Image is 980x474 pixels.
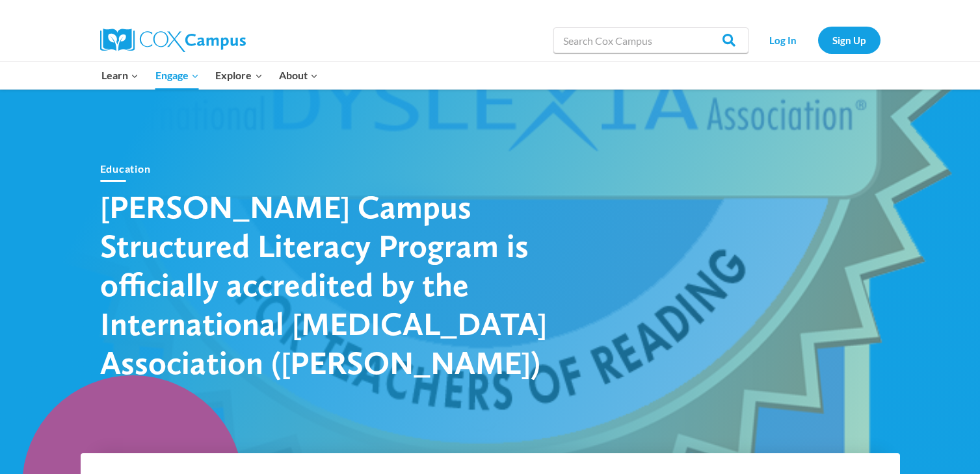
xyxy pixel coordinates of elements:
[755,27,812,53] a: Log In
[100,187,555,382] h1: [PERSON_NAME] Campus Structured Literacy Program is officially accredited by the International [M...
[215,67,262,84] span: Explore
[155,67,199,84] span: Engage
[100,162,151,175] a: Education
[101,67,139,84] span: Learn
[553,27,748,53] input: Search Cox Campus
[279,67,318,84] span: About
[100,29,246,52] img: Cox Campus
[818,27,881,53] a: Sign Up
[94,62,326,89] nav: Primary Navigation
[755,27,881,53] nav: Secondary Navigation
